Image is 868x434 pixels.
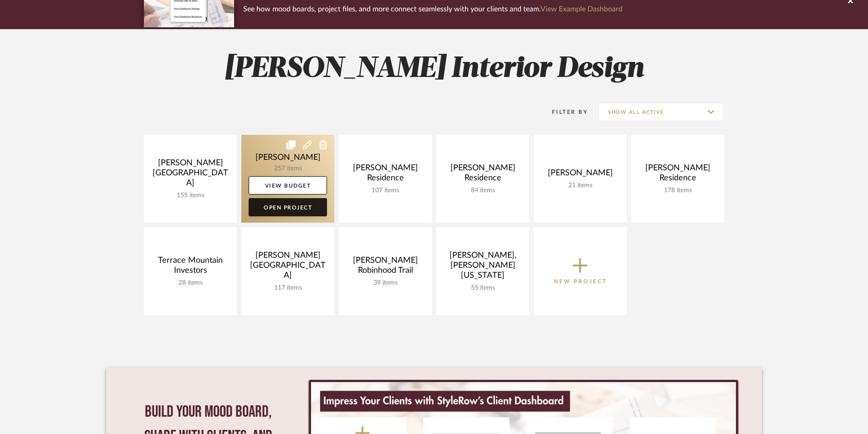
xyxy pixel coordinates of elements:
div: [PERSON_NAME] Residence [638,163,717,187]
div: 39 items [346,279,424,287]
div: 28 items [151,279,230,287]
div: [PERSON_NAME] Robinhood Trail [346,255,424,279]
p: New Project [554,277,607,286]
div: 155 items [151,192,230,199]
p: See how mood boards, project files, and more connect seamlessly with your clients and team. [243,3,623,15]
div: 117 items [249,284,327,292]
div: 55 items [444,284,522,292]
h2: [PERSON_NAME] Interior Design [106,52,762,86]
div: 21 items [541,182,619,189]
a: Open Project [249,198,327,216]
div: [PERSON_NAME] [541,168,619,182]
div: [PERSON_NAME] Residence [444,163,522,187]
div: 107 items [346,187,424,194]
div: [PERSON_NAME] Residence [346,163,424,187]
button: New Project [534,227,627,315]
div: 178 items [638,187,717,194]
div: [PERSON_NAME][GEOGRAPHIC_DATA] [249,250,327,284]
div: [PERSON_NAME][GEOGRAPHIC_DATA] [151,158,230,192]
div: [PERSON_NAME], [PERSON_NAME] [US_STATE] [444,250,522,284]
div: Terrace Mountain Investors [151,255,230,279]
div: 84 items [444,187,522,194]
a: View Budget [249,176,327,194]
div: Filter By [540,107,588,117]
a: View Example Dashboard [541,5,623,13]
